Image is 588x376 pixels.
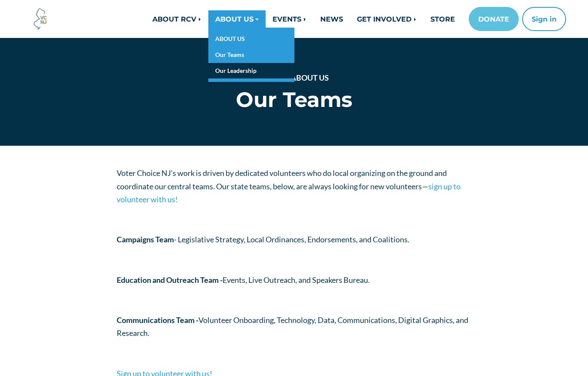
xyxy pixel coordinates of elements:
p: Voter Choice NJ's work is driven by dedicated volunteers who do local organizing on the ground an... [117,166,472,206]
strong: Campaigns Team [117,235,174,244]
img: Voter Choice NJ [29,7,52,31]
a: EVENTS [266,10,313,28]
button: Sign in or sign up [522,7,566,31]
nav: Main navigation [110,7,566,31]
a: Our Teams [208,47,294,63]
a: ABOUT US [291,73,329,82]
a: STORE [424,10,462,28]
strong: Communications Team - [117,315,198,325]
strong: Education and Outreach Team - [117,275,223,285]
a: ABOUT US [208,31,294,47]
nav: breadcrumb [147,72,441,87]
a: ABOUT RCV [145,10,208,28]
a: Our Leadership [208,63,294,79]
div: ABOUT US [208,28,294,82]
a: NEWS [313,10,350,28]
p: - Legislative Strategy, Local Ordinances, Endorsements, and Coalitions. [117,233,472,246]
a: GET INVOLVED [350,10,424,28]
h1: Our Teams [117,87,472,112]
a: Home [259,73,280,82]
p: Events, Live Outreach, and Speakers Bureau. [117,273,472,287]
a: DONATE [469,7,519,31]
a: ABOUT US [208,10,266,28]
p: Volunteer Onboarding, Technology, Data, Communications, Digital Graphics, and Research. [117,313,472,340]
